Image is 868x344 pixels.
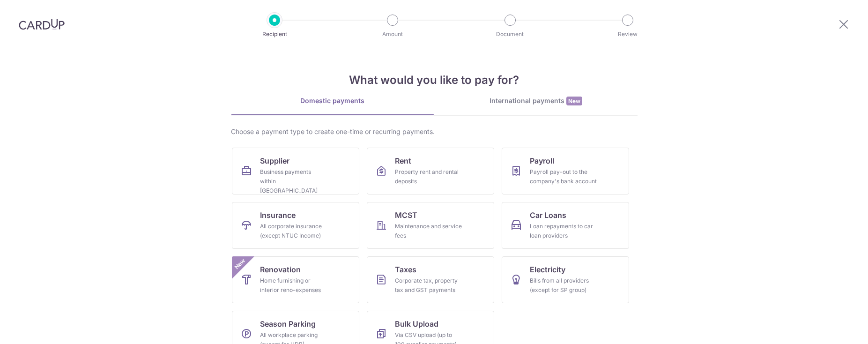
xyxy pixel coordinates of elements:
a: PayrollPayroll pay-out to the company's bank account [502,148,629,194]
span: New [232,256,247,272]
div: Home furnishing or interior reno-expenses [260,276,327,295]
span: Rent [395,155,411,166]
a: Car LoansLoan repayments to car loan providers [502,202,629,249]
span: MCST [395,209,417,221]
span: Renovation [260,264,301,275]
div: Domestic payments [231,96,434,105]
a: RentProperty rent and rental deposits [367,148,494,194]
p: Document [475,30,545,39]
span: Electricity [530,264,565,275]
div: Property rent and rental deposits [395,167,462,186]
div: Business payments within [GEOGRAPHIC_DATA] [260,167,327,195]
p: Amount [358,30,427,39]
span: Taxes [395,264,416,275]
a: TaxesCorporate tax, property tax and GST payments [367,256,494,303]
span: Insurance [260,209,296,221]
span: New [566,97,582,105]
span: Payroll [530,155,554,166]
div: Payroll pay-out to the company's bank account [530,167,597,186]
a: RenovationHome furnishing or interior reno-expensesNew [232,256,359,303]
div: Loan repayments to car loan providers [530,222,597,240]
p: Recipient [240,30,309,39]
a: ElectricityBills from all providers (except for SP group) [502,256,629,303]
span: Bulk Upload [395,318,438,329]
h4: What would you like to pay for? [231,72,638,89]
a: MCSTMaintenance and service fees [367,202,494,249]
a: SupplierBusiness payments within [GEOGRAPHIC_DATA] [232,148,359,194]
div: Corporate tax, property tax and GST payments [395,276,462,295]
p: Review [593,30,662,39]
div: International payments [434,96,638,106]
a: InsuranceAll corporate insurance (except NTUC Income) [232,202,359,249]
div: Maintenance and service fees [395,222,462,240]
div: Choose a payment type to create one-time or recurring payments. [231,127,638,136]
span: Supplier [260,155,289,166]
div: All corporate insurance (except NTUC Income) [260,222,327,240]
img: CardUp [19,19,65,30]
span: Car Loans [530,209,566,221]
div: Bills from all providers (except for SP group) [530,276,597,295]
span: Season Parking [260,318,316,329]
